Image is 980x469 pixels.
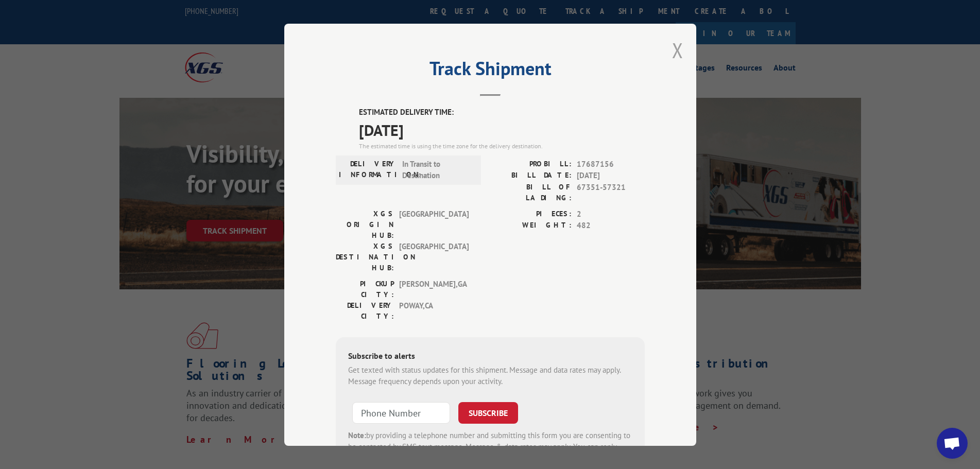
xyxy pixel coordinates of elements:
[577,220,645,232] span: 482
[577,158,645,170] span: 17687156
[577,208,645,220] span: 2
[490,158,572,170] label: PROBILL:
[348,364,632,387] div: Get texted with status updates for this shipment. Message and data rates may apply. Message frequ...
[402,158,472,181] span: In Transit to Destination
[336,240,394,273] label: XGS DESTINATION HUB:
[399,300,469,321] span: POWAY , CA
[937,428,968,459] div: Open chat
[348,429,632,464] div: by providing a telephone number and submitting this form you are consenting to be contacted by SM...
[352,402,450,423] input: Phone Number
[490,181,572,203] label: BILL OF LADING:
[672,37,683,64] button: Close modal
[399,278,469,300] span: [PERSON_NAME] , GA
[336,300,394,321] label: DELIVERY CITY:
[336,208,394,240] label: XGS ORIGIN HUB:
[490,220,572,232] label: WEIGHT:
[336,278,394,300] label: PICKUP CITY:
[399,208,469,240] span: [GEOGRAPHIC_DATA]
[490,170,572,182] label: BILL DATE:
[339,158,397,181] label: DELIVERY INFORMATION:
[490,208,572,220] label: PIECES:
[458,402,518,423] button: SUBSCRIBE
[359,141,645,150] div: The estimated time is using the time zone for the delivery destination.
[577,170,645,182] span: [DATE]
[348,430,366,440] strong: Note:
[348,349,632,364] div: Subscribe to alerts
[399,240,469,273] span: [GEOGRAPHIC_DATA]
[359,107,645,118] label: ESTIMATED DELIVERY TIME:
[577,181,645,203] span: 67351-57321
[336,61,645,81] h2: Track Shipment
[359,118,645,141] span: [DATE]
